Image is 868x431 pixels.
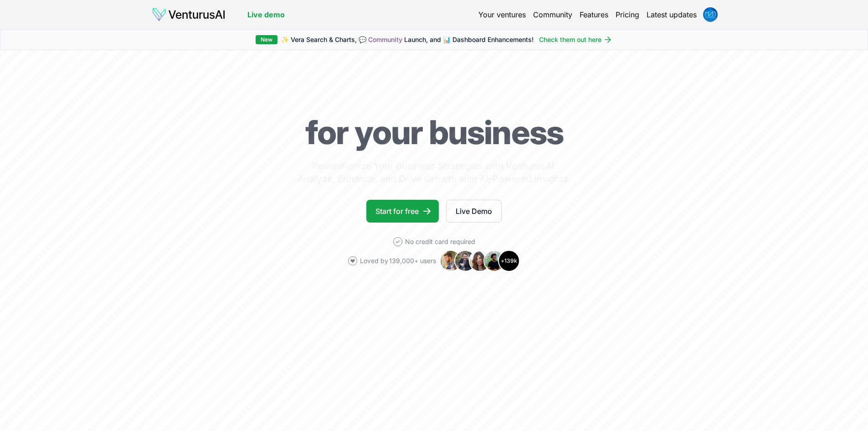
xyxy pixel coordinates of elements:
a: Live demo [247,9,285,20]
span: ✨ Vera Search & Charts, 💬 Launch, and 📊 Dashboard Enhancements! [281,35,534,44]
img: Avatar 4 [483,250,505,272]
div: New [256,35,277,44]
a: Pricing [616,9,639,20]
a: Your ventures [478,9,526,20]
a: Features [580,9,608,20]
a: Latest updates [647,9,697,20]
a: Community [368,36,402,43]
a: Start for free [366,200,439,223]
img: Avatar 1 [440,250,462,272]
a: Check them out here [539,35,612,44]
a: Community [533,9,572,20]
img: Avatar 3 [469,250,491,272]
a: Live Demo [446,200,502,223]
img: ALV-UjVpU3yHihYxYSVnVWEKMWxRAxeX_WRW999_cvY0gK_2-PP2gr03O6UiulWCMtLFYtIDhDHvPF0shARsFapIiegT_Wk8e... [703,7,718,22]
img: logo [152,7,226,22]
img: Avatar 2 [454,250,476,272]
